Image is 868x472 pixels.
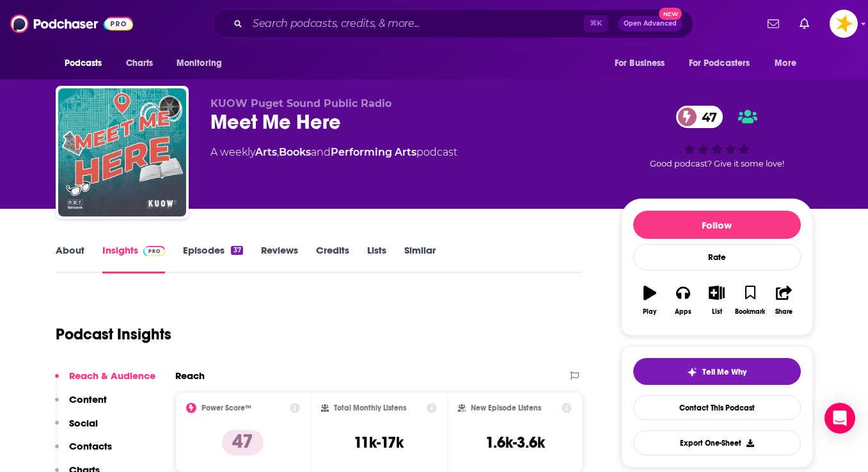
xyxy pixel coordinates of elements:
div: Open Intercom Messenger [825,403,855,434]
h2: Reach [175,370,205,382]
span: 47 [689,106,723,128]
p: Content [69,393,107,405]
span: Monitoring [177,54,222,72]
img: tell me why sparkle [687,367,697,377]
input: Search podcasts, credits, & more... [248,13,584,34]
button: Social [55,417,98,441]
button: Bookmark [734,277,767,323]
button: Open AdvancedNew [618,16,683,31]
img: Podchaser - Follow, Share and Rate Podcasts [10,12,133,36]
p: Contacts [69,440,112,452]
a: Arts [255,146,277,158]
h1: Podcast Insights [56,325,171,344]
button: Apps [667,277,700,323]
span: More [775,54,796,72]
a: Reviews [261,244,298,273]
a: Lists [367,244,386,273]
button: open menu [168,51,239,76]
span: ⌘ K [584,15,608,32]
div: 37 [231,246,242,255]
div: Search podcasts, credits, & more... [212,9,693,38]
h2: Power Score™ [201,403,251,412]
a: Contact This Podcast [633,395,801,420]
h3: 11k-17k [354,433,404,452]
button: Export One-Sheet [633,430,801,455]
h2: Total Monthly Listens [334,403,406,412]
button: Play [633,277,667,323]
button: open menu [56,51,119,76]
span: Good podcast? Give it some love! [650,159,784,168]
span: New [659,8,682,20]
span: For Business [615,54,665,72]
a: Show notifications dropdown [794,13,814,35]
p: 47 [222,430,264,455]
div: A weekly podcast [210,145,457,160]
button: tell me why sparkleTell Me Why [633,358,801,385]
button: Contacts [55,440,112,464]
button: Reach & Audience [55,370,155,393]
div: List [712,308,722,316]
button: Content [55,393,107,417]
a: Episodes37 [183,244,242,273]
p: Social [69,417,98,429]
div: Play [643,308,656,316]
span: Charts [126,54,154,72]
button: open menu [766,51,812,76]
a: Charts [118,51,161,76]
button: open menu [606,51,681,76]
a: Books [279,146,311,158]
span: For Podcasters [689,54,750,72]
img: Podchaser Pro [143,246,166,256]
div: Apps [675,308,691,316]
span: and [311,146,331,158]
p: Reach & Audience [69,370,155,382]
div: 47Good podcast? Give it some love! [621,97,813,177]
img: Meet Me Here [58,88,186,216]
a: Credits [316,244,349,273]
a: Performing Arts [331,146,416,158]
a: Similar [404,244,436,273]
a: InsightsPodchaser Pro [102,244,166,273]
img: User Profile [830,10,858,38]
h3: 1.6k-3.6k [485,433,545,452]
button: Follow [633,211,801,239]
span: Podcasts [65,54,102,72]
div: Share [775,308,793,316]
button: open menu [681,51,769,76]
a: 47 [676,106,723,128]
button: List [700,277,733,323]
span: , [277,146,279,158]
a: Show notifications dropdown [762,13,784,35]
div: Rate [633,244,801,270]
a: About [56,244,84,273]
h2: New Episode Listens [471,403,541,412]
span: KUOW Puget Sound Public Radio [210,97,391,110]
span: Open Advanced [624,20,677,27]
span: Logged in as Spreaker_Prime [830,10,858,38]
button: Show profile menu [830,10,858,38]
span: Tell Me Why [702,367,746,377]
button: Share [767,277,800,323]
div: Bookmark [735,308,765,316]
